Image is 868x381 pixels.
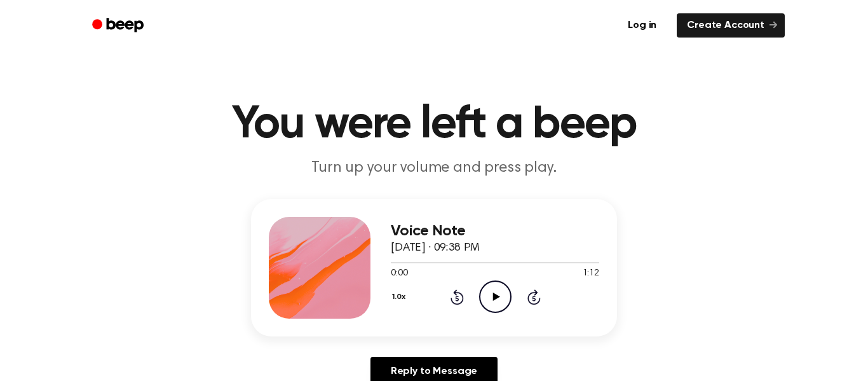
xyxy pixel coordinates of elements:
a: Beep [83,13,155,38]
span: 1:12 [583,267,599,281]
p: Turn up your volume and press play. [190,158,678,179]
span: [DATE] · 09:38 PM [391,242,480,254]
a: Log in [615,11,669,40]
button: 1.0x [391,286,410,308]
h3: Voice Note [391,223,599,240]
span: 0:00 [391,267,407,281]
a: Create Account [677,13,785,38]
h1: You were left a beep [109,102,759,148]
